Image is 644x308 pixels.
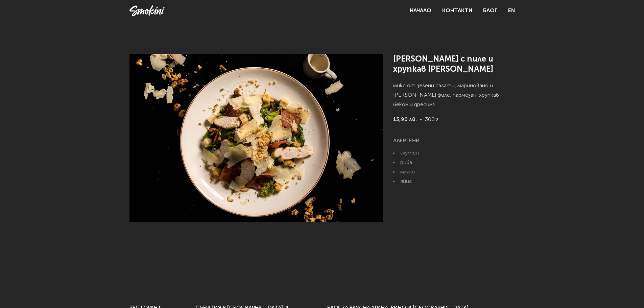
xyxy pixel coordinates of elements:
[483,8,497,14] a: Блог
[393,136,515,146] h6: АЛЕРГЕНИ
[393,115,417,124] strong: 13,90 лв.
[393,54,515,74] h1: [PERSON_NAME] с пиле и хрупкав [PERSON_NAME]
[393,115,515,136] p: 300 г
[129,54,383,222] img: Цезар с пиле и хрупкав бекон снимка
[393,158,515,167] li: риба
[393,81,515,115] p: микс от зелени салати, мариновано и [PERSON_NAME] филе, пармезан, хрупкав бекон и дресинг
[410,8,431,14] a: Начало
[508,6,515,16] a: EN
[393,148,515,158] li: глутен
[442,8,472,14] a: Контакти
[393,167,515,177] li: мляко
[393,177,515,186] li: яйца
